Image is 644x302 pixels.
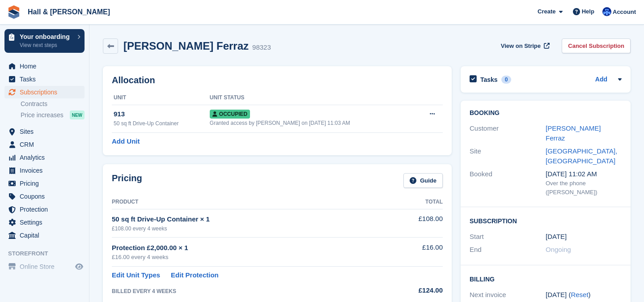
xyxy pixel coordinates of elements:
a: Reset [571,291,588,298]
a: menu [4,138,85,151]
div: 50 sq ft Drive-Up Container [114,119,210,128]
h2: Tasks [480,76,498,84]
a: menu [4,260,85,273]
span: Help [582,7,594,16]
a: Add [595,75,607,85]
div: Booked [470,169,546,197]
a: menu [4,164,85,177]
a: View on Stripe [497,38,551,53]
a: menu [4,203,85,216]
a: Hall & [PERSON_NAME] [24,4,114,19]
a: Guide [403,173,443,188]
div: 98323 [252,43,271,53]
img: stora-icon-8386f47178a22dfd0bd8f6a31ec36ba5ce8667c1dd55bd0f319d3a0aa187defe.svg [7,5,21,19]
a: [PERSON_NAME] Ferraz [546,124,601,142]
div: Start [470,232,546,242]
a: Edit Protection [171,270,219,281]
a: Edit Unit Types [112,270,160,281]
div: [DATE] ( ) [546,290,622,300]
span: Tasks [20,73,73,85]
div: Protection £2,000.00 × 1 [112,243,381,253]
a: Add Unit [112,136,140,147]
a: [GEOGRAPHIC_DATA], [GEOGRAPHIC_DATA] [546,147,617,165]
div: £124.00 [381,285,443,296]
span: Pricing [20,177,73,190]
h2: Subscription [470,216,622,225]
span: Settings [20,216,73,229]
span: Capital [20,229,73,242]
span: Price increases [21,111,64,119]
span: Create [538,7,555,16]
span: Subscriptions [20,86,73,98]
span: Protection [20,203,73,216]
div: BILLED EVERY 4 WEEKS [112,287,381,295]
img: Claire Banham [602,7,611,16]
a: Preview store [74,261,85,272]
span: Storefront [8,249,89,258]
td: £16.00 [381,238,443,267]
a: menu [4,60,85,72]
span: Occupied [210,110,250,119]
th: Product [112,195,381,209]
h2: Billing [470,274,622,283]
span: Coupons [20,190,73,203]
div: End [470,245,546,255]
span: Analytics [20,151,73,164]
p: Your onboarding [20,34,73,40]
a: Cancel Subscription [562,38,631,53]
th: Total [381,195,443,209]
div: Site [470,146,546,166]
a: menu [4,190,85,203]
h2: [PERSON_NAME] Ferraz [123,40,249,52]
div: 50 sq ft Drive-Up Container × 1 [112,214,381,225]
div: Next invoice [470,290,546,300]
td: £108.00 [381,209,443,237]
th: Unit Status [210,91,415,105]
th: Unit [112,91,210,105]
a: menu [4,177,85,190]
span: View on Stripe [501,42,541,51]
div: £16.00 every 4 weeks [112,253,381,262]
span: Account [613,8,636,17]
span: Ongoing [546,246,571,253]
span: Online Store [20,260,73,273]
a: menu [4,151,85,164]
div: Customer [470,123,546,144]
div: Over the phone ([PERSON_NAME]) [546,179,622,196]
div: NEW [70,111,85,119]
div: [DATE] 11:02 AM [546,169,622,179]
span: Home [20,60,73,72]
span: CRM [20,138,73,151]
span: Invoices [20,164,73,177]
a: Contracts [21,100,85,108]
div: £108.00 every 4 weeks [112,225,381,233]
a: Your onboarding View next steps [4,29,85,53]
a: menu [4,73,85,85]
a: menu [4,216,85,229]
p: View next steps [20,41,73,49]
h2: Pricing [112,173,142,188]
div: 913 [114,109,210,119]
a: Price increases NEW [21,110,85,120]
a: menu [4,229,85,242]
div: 0 [501,76,512,84]
a: menu [4,86,85,98]
h2: Booking [470,110,622,117]
a: menu [4,125,85,138]
time: 2025-07-27 23:00:00 UTC [546,232,567,242]
h2: Allocation [112,75,443,85]
span: Sites [20,125,73,138]
div: Granted access by [PERSON_NAME] on [DATE] 11:03 AM [210,119,415,127]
